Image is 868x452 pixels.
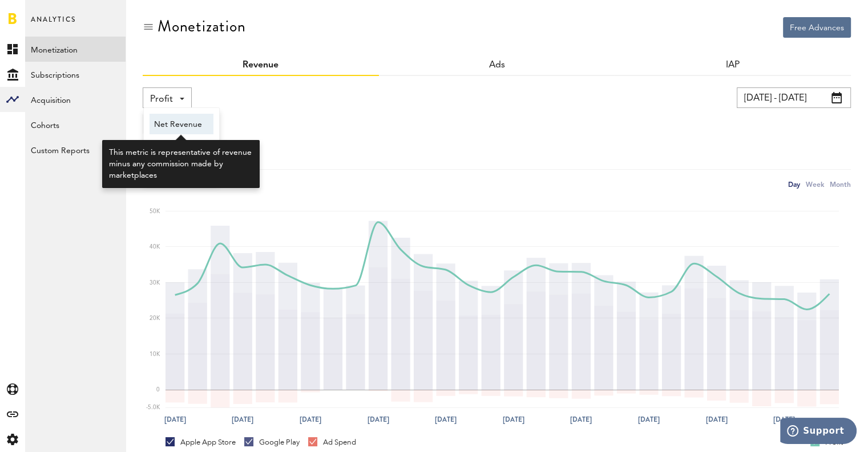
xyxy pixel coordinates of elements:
[780,418,857,446] iframe: Opens a widget where you can find more information
[243,61,278,70] a: Revenue
[150,209,160,214] text: 50K
[570,414,592,425] text: [DATE]
[150,90,173,109] span: Profit
[244,437,300,447] div: Google Play
[25,87,126,112] a: Acquisition
[109,147,253,181] div: This metric is representative of revenue minus any commission made by marketplaces
[150,315,160,321] text: 20K
[308,437,356,447] div: Ad Spend
[367,414,389,425] text: [DATE]
[435,414,457,425] text: [DATE]
[150,134,213,155] a: Gross Revenue
[146,405,160,410] text: -5.0K
[25,112,126,137] a: Cohorts
[25,37,126,62] a: Monetization
[25,137,126,162] a: Custom Reports
[705,414,727,425] text: [DATE]
[31,13,76,37] span: Analytics
[489,61,505,70] a: Ads
[773,414,795,425] text: [DATE]
[830,178,851,190] div: Month
[232,414,253,425] text: [DATE]
[164,414,186,425] text: [DATE]
[726,61,740,70] a: IAP
[638,414,660,425] text: [DATE]
[150,280,160,286] text: 30K
[25,62,126,87] a: Subscriptions
[150,114,213,134] a: Net Revenue
[300,414,321,425] text: [DATE]
[154,135,209,155] span: Gross Revenue
[503,414,524,425] text: [DATE]
[150,351,160,357] text: 10K
[156,387,160,393] text: 0
[788,178,800,190] div: Day
[806,178,824,190] div: Week
[154,115,209,134] span: Net Revenue
[158,17,246,35] div: Monetization
[150,244,160,250] text: 40K
[165,437,236,447] div: Apple App Store
[783,17,851,38] button: Free Advances
[143,114,193,134] button: Add Filter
